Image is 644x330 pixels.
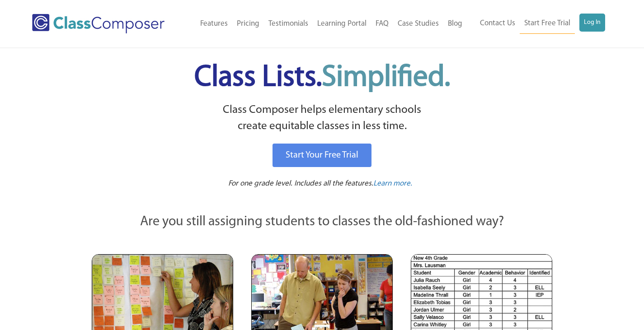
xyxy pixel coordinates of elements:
[393,14,443,34] a: Case Studies
[371,14,393,34] a: FAQ
[373,178,412,190] a: Learn more.
[184,14,467,34] nav: Header Menu
[520,14,575,34] a: Start Free Trial
[322,63,450,93] span: Simplified.
[579,14,605,32] a: Log In
[228,180,373,187] span: For one grade level. Includes all the features.
[443,14,467,34] a: Blog
[467,14,605,34] nav: Header Menu
[373,180,412,187] span: Learn more.
[475,14,520,33] a: Contact Us
[196,14,232,34] a: Features
[32,14,165,33] img: Class Composer
[194,63,450,93] span: Class Lists.
[232,14,264,34] a: Pricing
[90,102,554,135] p: Class Composer helps elementary schools create equitable classes in less time.
[92,212,553,232] p: Are you still assigning students to classes the old-fashioned way?
[273,144,371,167] a: Start Your Free Trial
[264,14,313,34] a: Testimonials
[286,151,358,160] span: Start Your Free Trial
[313,14,371,34] a: Learning Portal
